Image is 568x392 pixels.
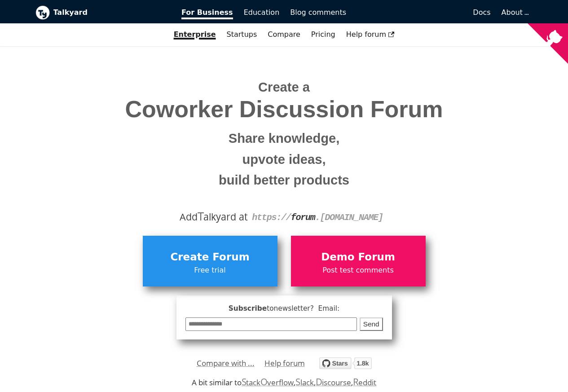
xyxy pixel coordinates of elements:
img: Talkyard logo [35,5,50,20]
code: https:// . [DOMAIN_NAME] [252,212,383,223]
a: Compare [268,30,300,39]
a: Create ForumFree trial [143,236,277,286]
small: Share knowledge, [42,128,526,149]
a: Enterprise [168,27,221,42]
a: Startups [221,27,263,42]
strong: forum [291,212,315,223]
span: Subscribe [185,303,383,314]
a: Help forum [341,27,400,42]
span: O [260,375,268,388]
span: Demo Forum [295,249,421,266]
a: Blog comments [285,5,352,20]
span: Post test comments [295,264,421,276]
img: talkyard.svg [319,357,372,369]
span: Help forum [346,30,395,39]
span: T [198,208,204,224]
a: Education [238,5,285,20]
a: Discourse [316,377,351,388]
span: Education [244,8,280,17]
span: R [353,375,359,388]
span: For Business [181,8,233,19]
span: Blog comments [290,8,346,17]
a: StackOverflow [242,377,294,388]
a: About [502,8,528,17]
button: Send [360,317,383,331]
a: Talkyard logoTalkyard [35,5,169,20]
span: D [316,375,322,388]
span: Docs [473,8,490,17]
a: Star debiki/talkyard on GitHub [319,359,372,372]
div: Add alkyard at [42,209,526,225]
a: Docs [352,5,496,20]
span: Create a [258,80,310,94]
span: to newsletter ? Email: [267,304,339,313]
span: Coworker Discussion Forum [42,97,526,122]
a: Pricing [306,27,341,42]
b: Talkyard [53,7,169,18]
span: S [295,375,300,388]
a: Help forum [264,357,305,370]
a: Slack [295,377,313,388]
a: For Business [176,5,238,20]
a: Demo ForumPost test comments [291,236,426,286]
small: build better products [42,170,526,191]
a: Reddit [353,377,376,388]
span: Create Forum [147,249,273,266]
a: Compare with ... [197,357,255,370]
span: Free trial [147,264,273,276]
small: upvote ideas, [42,149,526,170]
span: S [242,375,247,388]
